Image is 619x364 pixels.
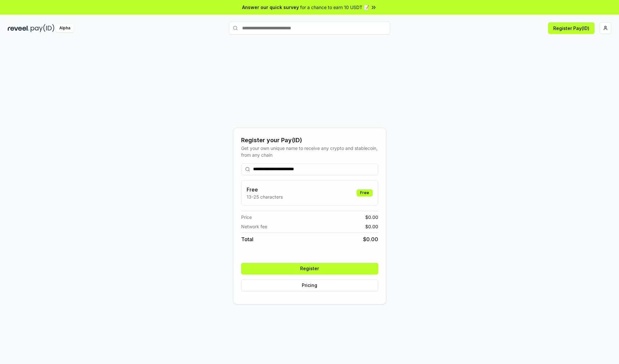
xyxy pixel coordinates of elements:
[365,223,378,230] span: $ 0.00
[241,214,252,221] span: Price
[363,235,378,243] span: $ 0.00
[241,145,378,158] div: Get your own unique name to receive any crypto and stablecoin, from any chain
[365,214,378,221] span: $ 0.00
[241,223,267,230] span: Network fee
[241,263,378,274] button: Register
[241,280,378,291] button: Pricing
[247,193,283,200] p: 13-25 characters
[548,22,594,34] button: Register Pay(ID)
[247,186,283,193] h3: Free
[300,4,369,11] span: for a chance to earn 10 USDT 📝
[241,235,253,243] span: Total
[241,136,378,145] div: Register your Pay(ID)
[31,24,54,32] img: pay_id
[56,24,74,32] div: Alpha
[242,4,299,11] span: Answer our quick survey
[8,24,29,32] img: reveel_dark
[357,189,373,196] div: Free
